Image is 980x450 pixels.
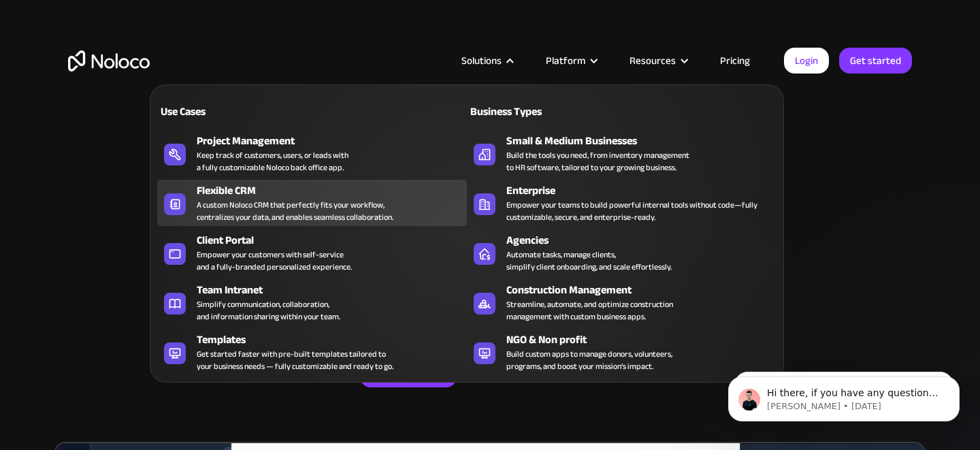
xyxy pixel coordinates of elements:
[467,329,777,375] a: NGO & Non profitBuild custom apps to manage donors, volunteers,programs, and boost your mission’s...
[157,329,467,375] a: TemplatesGet started faster with pre-built templates tailored toyour business needs — fully custo...
[197,199,393,223] div: A custom Noloco CRM that perfectly fits your workflow, centralizes your data, and enables seamles...
[506,248,672,273] div: Automate tasks, manage clients, simplify client onboarding, and scale effortlessly.
[197,133,473,149] div: Project Management
[68,140,912,249] h2: Business Apps for Teams
[157,103,306,120] div: Use Cases
[467,103,616,120] div: Business Types
[506,348,672,372] div: Build custom apps to manage donors, volunteers, programs, and boost your mission’s impact.
[506,232,783,248] div: Agencies
[506,133,783,149] div: Small & Medium Businesses
[506,182,783,199] div: Enterprise
[506,332,783,348] div: NGO & Non profit
[467,180,777,226] a: EnterpriseEmpower your teams to build powerful internal tools without code—fully customizable, se...
[68,50,150,71] a: home
[467,130,777,176] a: Small & Medium BusinessesBuild the tools you need, from inventory managementto HR software, tailo...
[197,282,473,298] div: Team Intranet
[839,48,912,74] a: Get started
[444,52,529,69] div: Solutions
[157,279,467,325] a: Team IntranetSimplify communication, collaboration,and information sharing within your team.
[197,348,393,372] div: Get started faster with pre-built templates tailored to your business needs — fully customizable ...
[467,95,777,127] a: Business Types
[150,65,784,383] nav: Solutions
[157,180,467,226] a: Flexible CRMA custom Noloco CRM that perfectly fits your workflow,centralizes your data, and enab...
[157,130,467,176] a: Project ManagementKeep track of customers, users, or leads witha fully customizable Noloco back o...
[197,332,473,348] div: Templates
[506,199,770,223] div: Empower your teams to build powerful internal tools without code—fully customizable, secure, and ...
[506,282,783,298] div: Construction Management
[506,149,689,174] div: Build the tools you need, from inventory management to HR software, tailored to your growing busi...
[506,298,673,323] div: Streamline, automate, and optimize construction management with custom business apps.
[197,298,340,323] div: Simplify communication, collaboration, and information sharing within your team.
[157,95,467,127] a: Use Cases
[157,229,467,276] a: Client PortalEmpower your customers with self-serviceand a fully-branded personalized experience.
[467,229,777,276] a: AgenciesAutomate tasks, manage clients,simplify client onboarding, and scale effortlessly.
[197,232,473,248] div: Client Portal
[529,52,612,69] div: Platform
[708,348,980,443] iframe: Intercom notifications message
[612,52,703,69] div: Resources
[630,52,676,69] div: Resources
[703,52,767,69] a: Pricing
[197,182,473,199] div: Flexible CRM
[546,52,585,69] div: Platform
[197,149,348,174] div: Keep track of customers, users, or leads with a fully customizable Noloco back office app.
[197,248,352,273] div: Empower your customers with self-service and a fully-branded personalized experience.
[467,279,777,325] a: Construction ManagementStreamline, automate, and optimize constructionmanagement with custom busi...
[461,52,502,69] div: Solutions
[784,48,829,74] a: Login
